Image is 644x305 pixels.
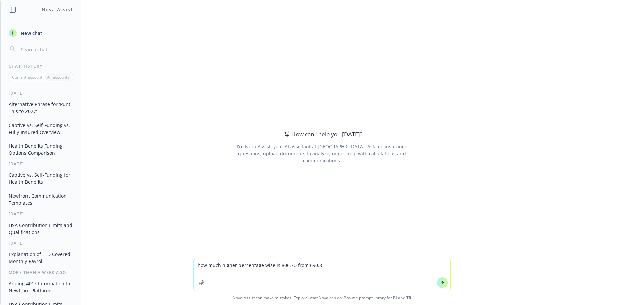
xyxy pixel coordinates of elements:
button: Health Benefits Funding Options Comparison [6,140,75,158]
a: TR [406,295,411,301]
button: Adding 401k Information to Newfront Platforms [6,278,75,296]
button: New chat [6,27,75,39]
button: Newfront Communication Templates [6,190,75,208]
button: Alternative Phrase for 'Punt This to 2027' [6,99,75,117]
div: [DATE] [1,240,81,246]
input: Search chats [19,45,73,54]
h1: Nova Assist [42,6,73,13]
div: [DATE] [1,211,81,217]
button: HSA Contribution Limits and Qualifications [6,220,75,238]
button: Captive vs. Self-Funding vs. Fully-Insured Overview [6,120,75,138]
span: Nova Assist can make mistakes. Explore what Nova can do: Browse prompt library for and [3,291,641,305]
div: Chat History [1,63,81,69]
div: More than a week ago [1,270,81,275]
button: Explanation of LTD Covered Monthly Payroll [6,249,75,267]
a: BI [393,295,397,301]
div: How can I help you [DATE]? [282,130,362,139]
button: Captive vs. Self-Funding for Health Benefits [6,169,75,187]
div: [DATE] [1,161,81,167]
div: I'm Nova Assist, your AI assistant at [GEOGRAPHIC_DATA]. Ask me insurance questions, upload docum... [227,143,416,164]
p: Current account [12,74,42,80]
p: All accounts [47,74,69,80]
div: [DATE] [1,90,81,96]
span: New chat [19,30,42,37]
textarea: how much higher percentage wise is 806.70 from 690.8 [194,259,450,291]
